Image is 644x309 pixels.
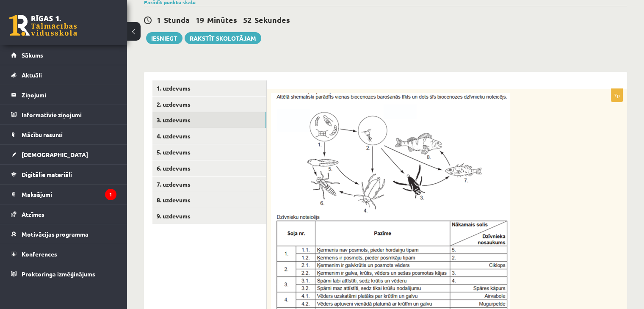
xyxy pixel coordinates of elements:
span: Sākums [22,51,43,59]
span: 1 [157,15,161,25]
p: 7p [611,88,623,102]
a: 8. uzdevums [152,192,266,208]
a: 2. uzdevums [152,97,266,112]
a: Mācību resursi [11,125,116,144]
a: 9. uzdevums [152,208,266,224]
a: Ziņojumi [11,85,116,105]
a: Maksājumi1 [11,185,116,204]
a: Informatīvie ziņojumi [11,105,116,124]
i: 1 [105,189,116,200]
span: Aktuāli [22,71,42,79]
a: 5. uzdevums [152,144,266,160]
span: 19 [196,15,204,25]
a: 7. uzdevums [152,177,266,192]
a: Sākums [11,45,116,65]
span: Stunda [164,15,190,25]
a: [DEMOGRAPHIC_DATA] [11,145,116,164]
a: 6. uzdevums [152,160,266,176]
span: Atzīmes [22,210,44,218]
legend: Maksājumi [22,185,116,204]
body: Rich Text Editor, wiswyg-editor-user-answer-47433846750840 [8,8,343,17]
a: Proktoringa izmēģinājums [11,264,116,284]
span: Motivācijas programma [22,230,88,238]
span: 52 [243,15,252,25]
a: 4. uzdevums [152,128,266,144]
span: Sekundes [254,15,290,25]
legend: Ziņojumi [22,85,116,105]
a: Atzīmes [11,204,116,224]
a: Konferences [11,244,116,264]
button: Iesniegt [146,32,182,44]
a: Digitālie materiāli [11,165,116,184]
span: Mācību resursi [22,131,63,138]
span: Konferences [22,250,57,258]
a: Motivācijas programma [11,224,116,244]
span: Proktoringa izmēģinājums [22,270,95,278]
a: 3. uzdevums [152,112,266,128]
span: Minūtes [207,15,237,25]
a: Aktuāli [11,65,116,85]
legend: Informatīvie ziņojumi [22,105,116,124]
a: Rakstīt skolotājam [185,32,261,44]
span: Digitālie materiāli [22,171,72,178]
span: [DEMOGRAPHIC_DATA] [22,151,88,158]
a: Rīgas 1. Tālmācības vidusskola [9,15,77,36]
a: 1. uzdevums [152,80,266,96]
